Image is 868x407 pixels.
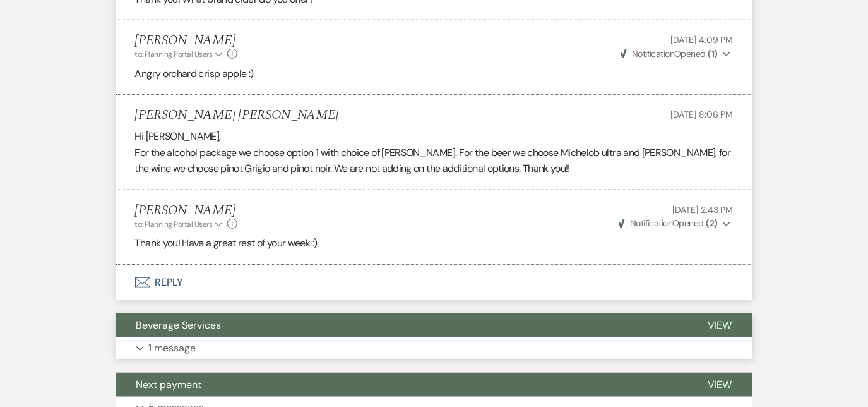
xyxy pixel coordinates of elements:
span: Opened [621,48,718,59]
button: to: Planning Portal Users [135,219,225,230]
h5: [PERSON_NAME] [135,203,238,219]
span: [DATE] 8:06 PM [670,109,733,120]
button: to: Planning Portal Users [135,49,225,60]
p: Hi [PERSON_NAME], [135,128,734,145]
button: View [687,313,752,337]
h5: [PERSON_NAME] [PERSON_NAME] [135,107,339,123]
button: 1 message [116,337,752,359]
span: View [708,319,732,332]
span: Opened [619,217,718,229]
span: to: Planning Portal Users [135,219,213,229]
span: [DATE] 2:43 PM [672,204,733,216]
span: [DATE] 4:09 PM [670,34,733,46]
button: View [687,373,752,397]
span: to: Planning Portal Users [135,49,213,59]
p: Thank you! Have a great rest of your week :) [135,235,734,252]
span: Beverage Services [136,319,222,332]
button: NotificationOpened (1) [619,47,734,61]
strong: ( 2 ) [706,217,717,229]
button: Beverage Services [116,313,687,337]
p: For the alcohol package we choose option 1 with choice of [PERSON_NAME]. For the beer we choose M... [135,145,734,177]
button: Reply [116,265,752,300]
h5: [PERSON_NAME] [135,33,238,49]
span: Notification [632,48,674,59]
span: Next payment [136,378,202,391]
button: NotificationOpened (2) [617,217,734,230]
button: Next payment [116,373,687,397]
p: 1 message [149,340,196,356]
p: Angry orchard crisp apple :) [135,66,734,82]
span: Notification [630,217,672,229]
strong: ( 1 ) [708,48,717,59]
span: View [708,378,732,391]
